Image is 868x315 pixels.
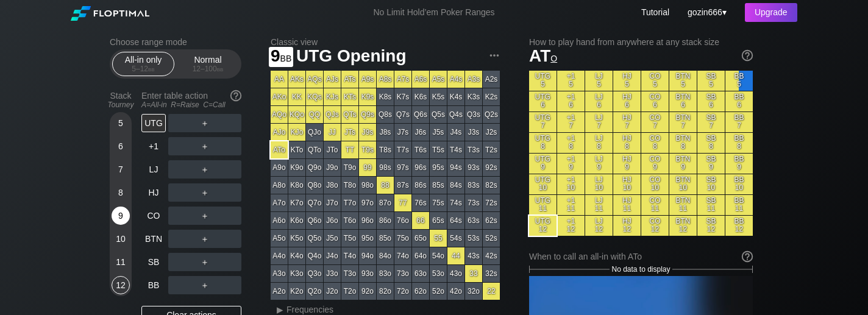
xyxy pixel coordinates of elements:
[697,71,725,91] div: SB 5
[585,133,613,153] div: LJ 8
[112,230,130,248] div: 10
[341,177,358,194] div: T8o
[306,194,323,211] div: Q7o
[359,177,376,194] div: 98o
[725,112,753,132] div: BB 7
[412,265,429,282] div: 63o
[288,194,305,211] div: K7o
[359,194,376,211] div: 97o
[112,137,130,155] div: 6
[359,230,376,247] div: 95o
[112,114,130,132] div: 5
[483,283,500,300] div: 22
[447,247,464,264] div: 44
[430,283,447,300] div: 52o
[377,247,394,264] div: 84o
[725,91,753,111] div: BB 6
[341,106,358,123] div: QTs
[341,124,358,141] div: JTs
[112,276,130,294] div: 12
[324,177,341,194] div: J8o
[465,177,482,194] div: 83s
[324,265,341,282] div: J3o
[447,124,464,141] div: J4s
[557,174,585,194] div: +1 10
[271,37,500,47] h2: Classic view
[182,65,233,73] div: 12 – 100
[359,124,376,141] div: J9s
[168,276,241,294] div: ＋
[465,194,482,211] div: 73s
[611,265,670,274] span: No data to display
[377,230,394,247] div: 85o
[669,133,697,153] div: BTN 8
[394,106,411,123] div: Q7s
[430,247,447,264] div: 54o
[306,88,323,105] div: KQs
[613,91,641,111] div: HJ 6
[557,71,585,91] div: +1 5
[341,71,358,88] div: ATs
[447,283,464,300] div: 42o
[377,194,394,211] div: 87o
[465,247,482,264] div: 43s
[294,47,408,67] span: UTG Opening
[110,37,241,47] h2: Choose range mode
[483,124,500,141] div: J2s
[447,106,464,123] div: Q4s
[115,52,171,76] div: All-in only
[286,305,333,314] span: Frequencies
[529,112,557,132] div: UTG 7
[377,124,394,141] div: J8s
[430,88,447,105] div: K5s
[557,91,585,111] div: +1 6
[377,159,394,176] div: 98s
[394,283,411,300] div: 72o
[271,194,288,211] div: A7o
[168,230,241,248] div: ＋
[483,265,500,282] div: 32s
[271,159,288,176] div: A9o
[229,89,243,102] img: help.32db89a4.svg
[359,159,376,176] div: 99
[141,114,166,132] div: UTG
[306,141,323,158] div: QTo
[697,174,725,194] div: SB 10
[217,65,224,73] span: bb
[550,51,557,64] span: o
[141,101,241,109] div: A=All-in R=Raise C=Call
[697,112,725,132] div: SB 7
[529,195,557,215] div: UTG 11
[529,174,557,194] div: UTG 10
[412,283,429,300] div: 62o
[306,106,323,123] div: QQ
[412,177,429,194] div: 86s
[557,112,585,132] div: +1 7
[141,230,166,248] div: BTN
[269,47,293,67] span: 9
[105,101,137,109] div: Tourney
[412,159,429,176] div: 96s
[324,88,341,105] div: KJs
[483,194,500,211] div: 72s
[359,247,376,264] div: 94o
[180,52,236,76] div: Normal
[613,71,641,91] div: HJ 5
[394,247,411,264] div: 74o
[341,265,358,282] div: T3o
[483,247,500,264] div: 42s
[412,247,429,264] div: 64o
[324,141,341,158] div: JTo
[105,86,137,114] div: Stack
[447,71,464,88] div: A4s
[585,174,613,194] div: LJ 10
[585,216,613,236] div: LJ 12
[430,177,447,194] div: 85s
[324,159,341,176] div: J9o
[306,283,323,300] div: Q2o
[271,88,288,105] div: AKo
[168,160,241,179] div: ＋
[306,230,323,247] div: Q5o
[529,37,753,47] h2: How to play hand from anywhere at any stack size
[412,230,429,247] div: 65o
